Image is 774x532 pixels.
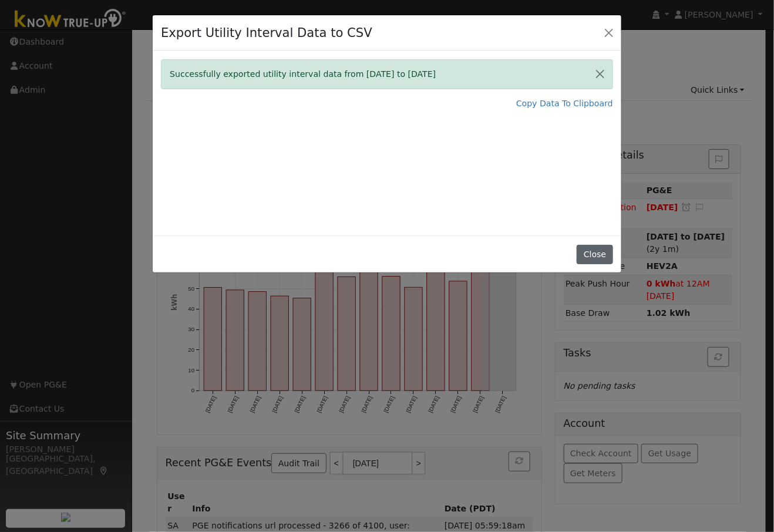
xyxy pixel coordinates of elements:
[516,97,613,110] a: Copy Data To Clipboard
[161,23,372,42] h4: Export Utility Interval Data to CSV
[161,59,613,89] div: Successfully exported utility interval data from [DATE] to [DATE]
[588,60,613,89] button: Close
[577,245,613,265] button: Close
[601,24,617,41] button: Close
